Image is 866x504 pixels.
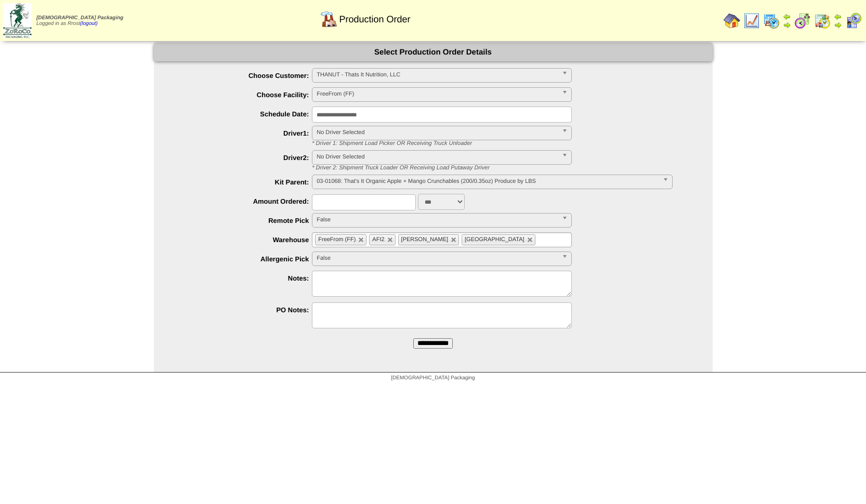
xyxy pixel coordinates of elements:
[317,126,558,139] span: No Driver Selected
[743,12,760,29] img: line_graph.gif
[783,21,791,29] img: arrowright.gif
[317,214,558,226] span: False
[3,3,32,38] img: zoroco-logo-small.webp
[794,12,811,29] img: calendarblend.gif
[783,12,791,21] img: arrowleft.gif
[36,15,123,26] span: Logged in as Rrost
[175,236,312,244] label: Warehouse
[814,12,831,29] img: calendarinout.gif
[763,12,780,29] img: calendarprod.gif
[845,12,862,29] img: calendarcustomer.gif
[175,129,312,137] label: Driver1:
[175,197,312,205] label: Amount Ordered:
[175,110,312,118] label: Schedule Date:
[317,151,558,163] span: No Driver Selected
[175,178,312,186] label: Kit Parent:
[391,375,475,381] span: [DEMOGRAPHIC_DATA] Packaging
[36,15,123,21] span: [DEMOGRAPHIC_DATA] Packaging
[401,236,448,243] span: [PERSON_NAME]
[154,43,713,61] div: Select Production Order Details
[175,154,312,162] label: Driver2:
[317,88,558,100] span: FreeFrom (FF)
[175,217,312,224] label: Remote Pick
[834,21,842,29] img: arrowright.gif
[305,140,713,147] div: * Driver 1: Shipment Load Picker OR Receiving Truck Unloader
[175,91,312,99] label: Choose Facility:
[175,306,312,314] label: PO Notes:
[465,236,524,243] span: [GEOGRAPHIC_DATA]
[80,21,98,26] a: (logout)
[305,165,713,171] div: * Driver 2: Shipment Truck Loader OR Receiving Load Putaway Driver
[339,14,410,25] span: Production Order
[317,252,558,264] span: False
[318,236,356,243] span: FreeFrom (FF)
[175,72,312,79] label: Choose Customer:
[317,69,558,81] span: THANUT - Thats It Nutrition, LLC
[724,12,740,29] img: home.gif
[317,175,658,188] span: 03-01068: That's It Organic Apple + Mango Crunchables (200/0.35oz) Produce by LBS
[372,236,384,243] span: AFI2
[834,12,842,21] img: arrowleft.gif
[175,274,312,282] label: Notes:
[321,11,337,28] img: factory.gif
[175,255,312,263] label: Allergenic Pick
